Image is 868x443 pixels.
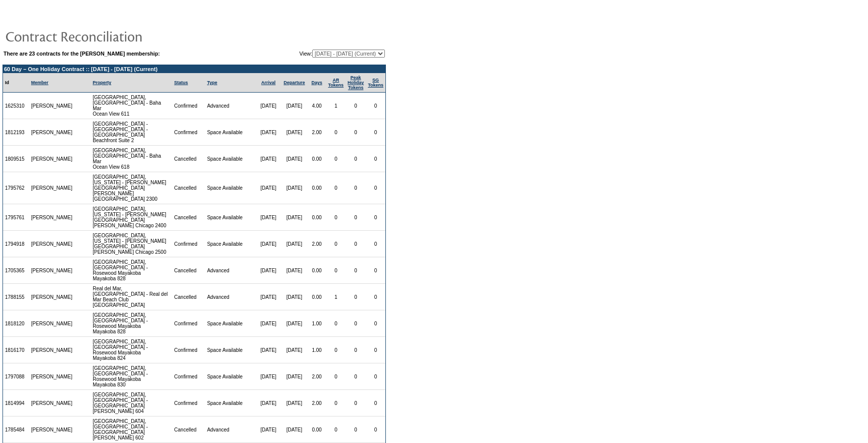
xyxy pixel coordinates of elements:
[281,204,308,231] td: [DATE]
[172,337,205,363] td: Confirmed
[172,93,205,119] td: Confirmed
[308,172,326,204] td: 0.00
[172,119,205,146] td: Confirmed
[346,257,366,284] td: 0
[256,257,281,284] td: [DATE]
[205,172,256,204] td: Space Available
[366,172,385,204] td: 0
[326,337,346,363] td: 0
[205,119,256,146] td: Space Available
[205,416,256,443] td: Advanced
[256,310,281,337] td: [DATE]
[29,93,75,119] td: [PERSON_NAME]
[326,310,346,337] td: 0
[207,80,217,85] a: Type
[281,257,308,284] td: [DATE]
[256,337,281,363] td: [DATE]
[346,284,366,310] td: 0
[205,284,256,310] td: Advanced
[326,93,346,119] td: 1
[308,337,326,363] td: 1.00
[3,93,29,119] td: 1625310
[205,310,256,337] td: Space Available
[172,363,205,390] td: Confirmed
[256,204,281,231] td: [DATE]
[346,119,366,146] td: 0
[256,416,281,443] td: [DATE]
[91,172,172,204] td: [GEOGRAPHIC_DATA], [US_STATE] - [PERSON_NAME][GEOGRAPHIC_DATA] [PERSON_NAME] [GEOGRAPHIC_DATA] 2300
[281,146,308,172] td: [DATE]
[172,390,205,416] td: Confirmed
[346,310,366,337] td: 0
[366,363,385,390] td: 0
[281,416,308,443] td: [DATE]
[91,119,172,146] td: [GEOGRAPHIC_DATA] - [GEOGRAPHIC_DATA] - [GEOGRAPHIC_DATA] Beachfront Suite 2
[348,75,364,90] a: Peak HolidayTokens
[29,284,75,310] td: [PERSON_NAME]
[172,257,205,284] td: Cancelled
[3,363,29,390] td: 1797088
[346,416,366,443] td: 0
[326,363,346,390] td: 0
[308,204,326,231] td: 0.00
[326,119,346,146] td: 0
[29,337,75,363] td: [PERSON_NAME]
[205,231,256,257] td: Space Available
[326,257,346,284] td: 0
[91,284,172,310] td: Real del Mar, [GEOGRAPHIC_DATA] - Real del Mar Beach Club [GEOGRAPHIC_DATA]
[3,310,29,337] td: 1818120
[205,93,256,119] td: Advanced
[326,284,346,310] td: 1
[326,231,346,257] td: 0
[366,416,385,443] td: 0
[91,390,172,416] td: [GEOGRAPHIC_DATA], [GEOGRAPHIC_DATA] - [GEOGRAPHIC_DATA] [PERSON_NAME] 604
[29,231,75,257] td: [PERSON_NAME]
[3,204,29,231] td: 1795761
[308,119,326,146] td: 2.00
[172,310,205,337] td: Confirmed
[346,172,366,204] td: 0
[281,172,308,204] td: [DATE]
[4,51,160,57] b: There are 23 contracts for the [PERSON_NAME] membership:
[281,119,308,146] td: [DATE]
[326,172,346,204] td: 0
[205,363,256,390] td: Space Available
[284,80,305,85] a: Departure
[3,146,29,172] td: 1809515
[326,204,346,231] td: 0
[308,416,326,443] td: 0.00
[256,231,281,257] td: [DATE]
[256,284,281,310] td: [DATE]
[366,231,385,257] td: 0
[174,80,188,85] a: Status
[326,416,346,443] td: 0
[172,204,205,231] td: Cancelled
[308,363,326,390] td: 2.00
[3,172,29,204] td: 1795762
[172,172,205,204] td: Cancelled
[3,73,29,93] td: Id
[256,93,281,119] td: [DATE]
[346,93,366,119] td: 0
[3,390,29,416] td: 1814994
[31,80,49,85] a: Member
[366,284,385,310] td: 0
[256,390,281,416] td: [DATE]
[29,310,75,337] td: [PERSON_NAME]
[366,257,385,284] td: 0
[29,146,75,172] td: [PERSON_NAME]
[205,146,256,172] td: Space Available
[205,257,256,284] td: Advanced
[308,257,326,284] td: 0.00
[326,390,346,416] td: 0
[256,172,281,204] td: [DATE]
[308,146,326,172] td: 0.00
[91,337,172,363] td: [GEOGRAPHIC_DATA], [GEOGRAPHIC_DATA] - Rosewood Mayakoba Mayakoba 824
[281,390,308,416] td: [DATE]
[91,363,172,390] td: [GEOGRAPHIC_DATA], [GEOGRAPHIC_DATA] - Rosewood Mayakoba Mayakoba 830
[29,172,75,204] td: [PERSON_NAME]
[29,257,75,284] td: [PERSON_NAME]
[281,93,308,119] td: [DATE]
[346,390,366,416] td: 0
[29,204,75,231] td: [PERSON_NAME]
